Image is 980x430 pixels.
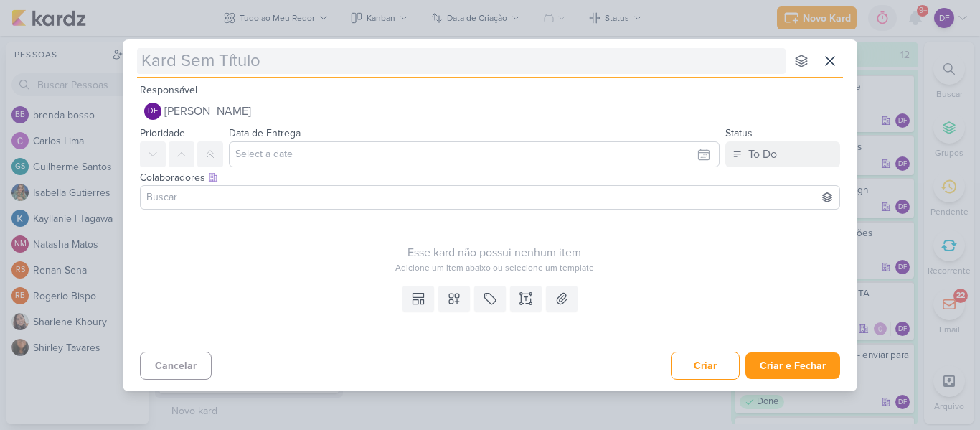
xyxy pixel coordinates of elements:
[140,98,840,124] button: DF [PERSON_NAME]
[671,352,740,380] button: Criar
[144,103,161,120] div: Diego Freitas
[725,141,840,167] button: To Do
[140,244,849,261] div: Esse kard não possui nenhum item
[140,352,212,380] button: Cancelar
[143,189,837,206] input: Buscar
[229,127,301,139] label: Data de Entrega
[745,352,840,379] button: Criar e Fechar
[140,84,197,96] label: Responsável
[137,48,786,74] input: Kard Sem Título
[725,127,753,139] label: Status
[140,127,185,139] label: Prioridade
[748,146,777,163] div: To Do
[164,103,251,120] span: [PERSON_NAME]
[148,108,158,116] p: DF
[140,170,840,185] div: Colaboradores
[229,141,720,167] input: Select a date
[140,261,849,274] div: Adicione um item abaixo ou selecione um template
